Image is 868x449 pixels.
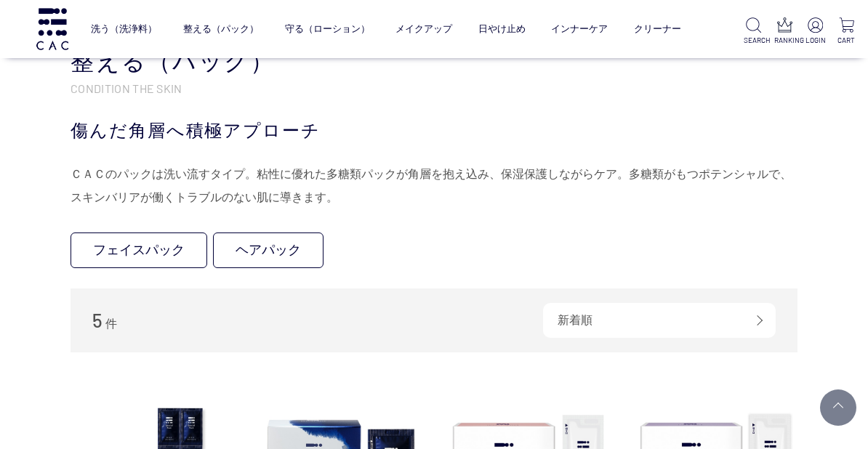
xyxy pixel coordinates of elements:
[744,35,763,46] p: SEARCH
[71,163,797,209] div: ＣＡＣのパックは洗い流すタイプ。粘性に優れた多糖類パックが角層を抱え込み、保湿保護しながらケア。多糖類がもつポテンシャルで、スキンバリアが働くトラブルのない肌に導きます。
[543,303,776,338] div: 新着順
[34,8,71,49] img: logo
[837,17,856,46] a: CART
[105,317,117,330] span: 件
[805,35,825,46] p: LOGIN
[774,17,794,46] a: RANKING
[774,35,794,46] p: RANKING
[285,12,370,46] a: 守る（ローション）
[71,118,797,144] div: 傷んだ角層へ積極アプローチ
[183,12,259,46] a: 整える（パック）
[71,232,207,268] a: フェイスパック
[837,35,856,46] p: CART
[478,12,526,46] a: 日やけ止め
[92,309,103,331] span: 5
[213,232,324,268] a: ヘアパック
[71,46,797,78] h1: 整える（パック）
[551,12,608,46] a: インナーケア
[91,12,157,46] a: 洗う（洗浄料）
[744,17,763,46] a: SEARCH
[395,12,452,46] a: メイクアップ
[805,17,825,46] a: LOGIN
[634,12,681,46] a: クリーナー
[71,81,797,96] p: CONDITION THE SKIN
